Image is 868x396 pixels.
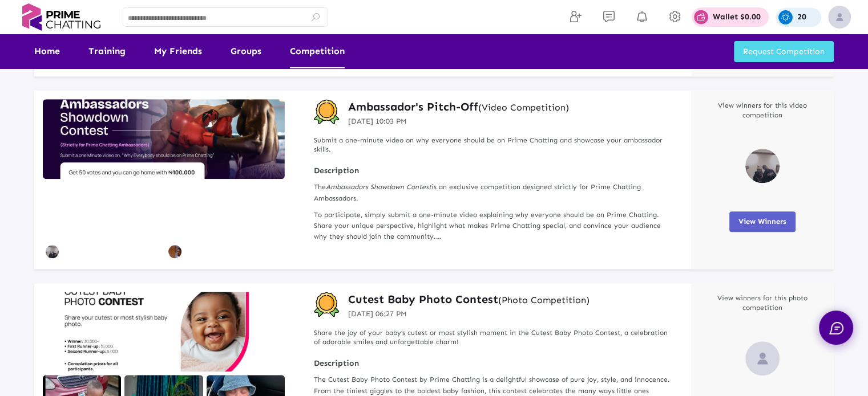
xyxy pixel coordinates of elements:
a: Home [34,34,60,68]
a: Groups [231,34,261,68]
p: Submit a one-minute video on why everyone should be on Prime Chatting and showcase your ambassado... [314,136,674,155]
img: logo [17,3,106,31]
span: Request Competition [743,47,825,56]
p: Wallet $0.00 [713,13,761,21]
p: To participate, simply submit a one-minute video explaining why everyone should be on Prime Chatt... [314,210,674,243]
p: RealDirector Ezeakolam [184,248,252,254]
img: competition-badge.svg [314,292,340,317]
img: no_profile_image.svg [745,341,780,375]
p: [DATE] 06:27 PM [348,308,590,320]
img: compititionbanner1751387589-ExTf8.jpg [43,99,285,179]
strong: Description [314,166,674,176]
button: Request Competition [734,41,834,62]
p: View winners for this video competition [711,101,814,120]
a: Ambassador's Pitch-Off(Video Competition) [348,99,569,114]
strong: Description [314,358,674,369]
img: img [828,6,851,28]
a: Competition [290,34,345,68]
small: (Video Competition) [478,102,569,113]
p: Share the joy of your baby’s cutest or most stylish moment in the Cutest Baby Photo Contest, a ce... [314,328,674,348]
small: (Photo Competition) [498,295,590,305]
img: ad2Ew094.png [168,245,181,258]
p: 20 [797,13,806,21]
h3: Cutest Baby Photo Contest [348,292,590,307]
img: chat.svg [829,322,843,334]
mat-icon: play_arrow [213,207,237,231]
h3: Ambassador's Pitch-Off [348,99,569,114]
mat-icon: play_arrow [91,207,115,231]
span: View Winners [738,217,786,226]
img: aPmojl3D.png [46,245,59,258]
a: My Friends [154,34,202,68]
img: compititionbanner1749646641-yemEK.jpg [43,292,285,371]
img: competition-badge.svg [314,99,340,125]
p: [DATE] 10:03 PM [348,116,569,127]
button: View Winners [729,211,796,232]
a: Training [88,34,126,68]
p: View winners for this photo competition [711,293,814,313]
p: The is an exclusive competition designed strictly for Prime Chatting Ambassadors. [314,182,674,203]
p: [PERSON_NAME] [62,248,108,254]
i: Ambassadors Showdown Contest [326,183,431,191]
a: Cutest Baby Photo Contest(Photo Competition) [348,292,590,307]
img: aPmojl3D.png [745,149,780,183]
